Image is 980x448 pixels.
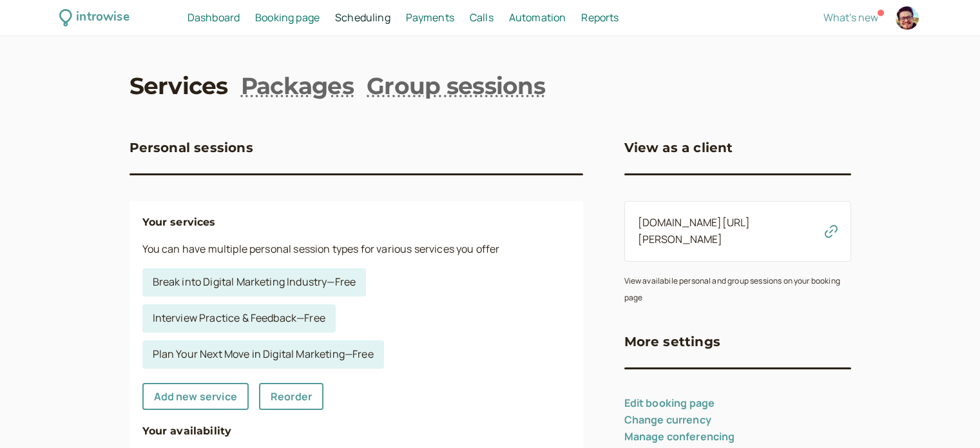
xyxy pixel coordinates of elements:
a: Reports [581,10,619,26]
div: introwise [76,8,129,28]
h3: View as a client [624,137,733,158]
a: introwise [59,8,130,28]
a: Services [130,70,228,102]
a: Edit booking page [624,396,715,410]
iframe: Chat Widget [916,386,980,448]
span: Dashboard [187,10,240,24]
a: Dashboard [187,10,240,26]
span: Reports [581,10,619,24]
span: Automation [509,10,566,24]
a: Manage conferencing [624,429,735,443]
a: [DOMAIN_NAME][URL][PERSON_NAME] [638,215,751,246]
a: Booking page [255,10,320,26]
h4: Your services [142,214,570,231]
a: Plan Your Next Move in Digital Marketing—Free [142,340,384,369]
span: Calls [470,10,494,24]
a: Automation [509,10,566,26]
a: Calls [470,10,494,26]
a: Break into Digital Marketing Industry—Free [142,268,367,297]
a: Interview Practice & Feedback—Free [142,304,336,333]
h3: More settings [624,331,721,352]
span: Scheduling [335,10,390,24]
a: Payments [406,10,454,26]
a: Change currency [624,413,711,427]
a: Account [894,5,921,32]
a: Packages [241,70,354,102]
h3: Personal sessions [130,137,253,158]
a: Reorder [259,383,323,410]
a: Group sessions [367,70,545,102]
span: Booking page [255,10,320,24]
a: Scheduling [335,10,390,26]
button: What's new [823,12,878,23]
p: You can have multiple personal session types for various services you offer [142,241,570,258]
a: Add new service [142,383,249,410]
h4: Your availability [142,423,570,440]
span: Payments [406,10,454,24]
small: View availabile personal and group sessions on your booking page [624,275,840,303]
span: What's new [823,10,878,24]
